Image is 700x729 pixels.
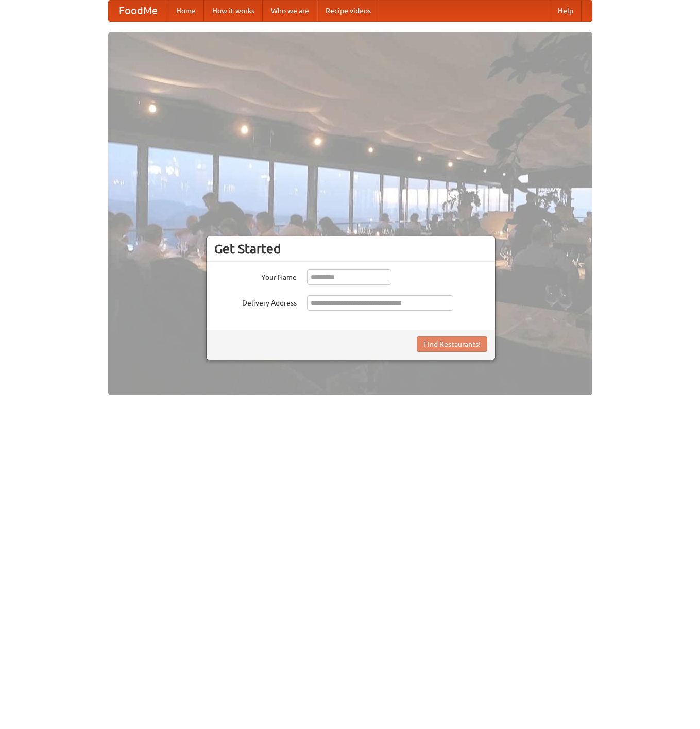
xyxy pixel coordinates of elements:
[214,295,297,308] label: Delivery Address
[263,1,317,21] a: Who we are
[168,1,204,21] a: Home
[417,336,487,352] button: Find Restaurants!
[214,269,297,282] label: Your Name
[550,1,582,21] a: Help
[109,1,168,21] a: FoodMe
[204,1,263,21] a: How it works
[214,241,487,257] h3: Get Started
[317,1,379,21] a: Recipe videos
